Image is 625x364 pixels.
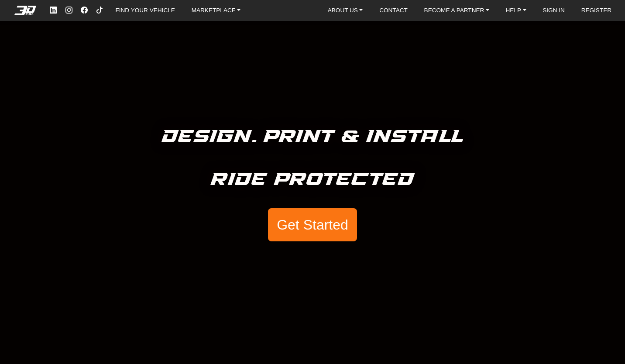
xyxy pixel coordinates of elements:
[211,165,415,194] h5: Ride Protected
[421,4,493,17] a: BECOME A PARTNER
[578,4,615,17] a: REGISTER
[376,4,411,17] a: CONTACT
[539,4,568,17] a: SIGN IN
[188,4,244,17] a: MARKETPLACE
[268,208,357,241] button: Get Started
[502,4,530,17] a: HELP
[324,4,367,17] a: ABOUT US
[112,4,178,17] a: FIND YOUR VEHICLE
[162,123,464,151] h5: Design. Print & Install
